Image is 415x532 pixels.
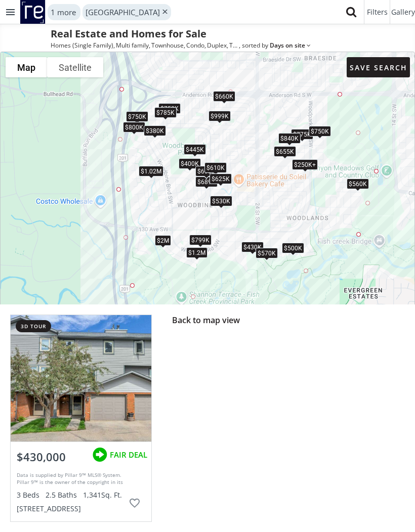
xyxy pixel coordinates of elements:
div: $750K [309,126,331,137]
div: $570K [256,248,278,258]
button: Save Search [347,57,410,77]
div: $689K [195,177,218,188]
span: Duplex , [207,41,228,50]
div: $500K [282,243,304,254]
div: 64 Woodacres Crescent SW #19, Calgary, AB T2W 4V5 [11,315,151,441]
div: $785K [154,107,177,118]
div: $750K [158,103,181,114]
div: $530K [210,196,232,206]
button: Show street map [6,57,47,77]
div: 3d tour [16,320,51,332]
div: $610K [204,162,227,173]
img: rating icon [90,445,110,465]
div: $840K [278,133,301,144]
div: $250K+ [292,160,318,170]
span: Triplex , [229,41,250,50]
div: $400K [179,159,201,169]
span: FAIR DEAL [110,450,147,460]
div: $799K [189,235,212,245]
span: 2.5 Baths [46,490,77,500]
div: $2M [155,235,171,246]
div: 1 more [48,4,80,20]
div: $445K [184,144,206,155]
span: Days on site [270,41,311,50]
div: $1.2M [186,248,207,258]
div: Data is supplied by Pillar 9™ MLS® System. Pillar 9™ is the owner of the copyright in its MLS® Sy... [17,471,124,486]
span: , sorted by [239,41,311,50]
button: Show satellite imagery [47,57,103,77]
span: Townhouse , [151,41,185,50]
div: $660K [213,92,235,102]
div: $999K [209,111,231,121]
h1: Real Estate and Homes for Sale [51,27,206,41]
span: Condo , [186,41,206,50]
div: $430K [241,242,264,252]
div: $800K [123,122,145,132]
div: $380K [144,125,166,136]
div: [STREET_ADDRESS] [17,504,124,514]
span: Gallery [391,7,415,17]
div: $625K [210,173,232,184]
span: Homes (Single Family) , [51,41,115,50]
div: $690K [195,166,218,177]
div: $775K [291,129,313,140]
div: $1.02M [139,166,163,176]
span: $430,000 [17,449,66,465]
div: $750K [126,111,148,122]
span: Multi family , [116,41,150,50]
span: Filters [367,7,388,17]
div: $655K [274,146,296,157]
span: 1,341 Sq. Ft. [83,490,122,500]
div: $560K [347,179,369,189]
div: [GEOGRAPHIC_DATA] [82,4,171,20]
span: Back to map view [172,315,240,326]
span: 3 Beds [17,490,39,500]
